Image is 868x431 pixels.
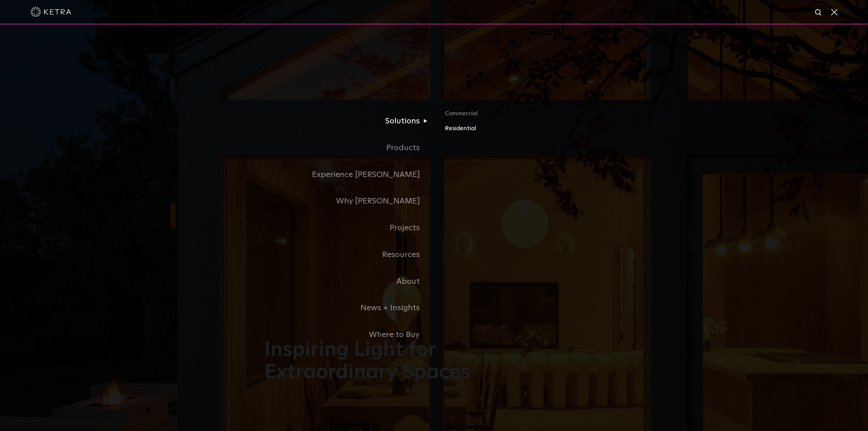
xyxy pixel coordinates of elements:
a: About [264,268,434,295]
a: Where to Buy [264,321,434,348]
div: Navigation Menu [264,108,604,348]
a: Solutions [264,108,434,135]
a: Projects [264,215,434,241]
a: Residential [445,124,604,134]
a: Products [264,135,434,161]
img: search icon [814,8,823,17]
a: News + Insights [264,295,434,321]
a: Resources [264,241,434,268]
img: ketra-logo-2019-white [31,7,71,17]
a: Experience [PERSON_NAME] [264,161,434,188]
a: Commercial [445,109,604,124]
a: Why [PERSON_NAME] [264,188,434,215]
